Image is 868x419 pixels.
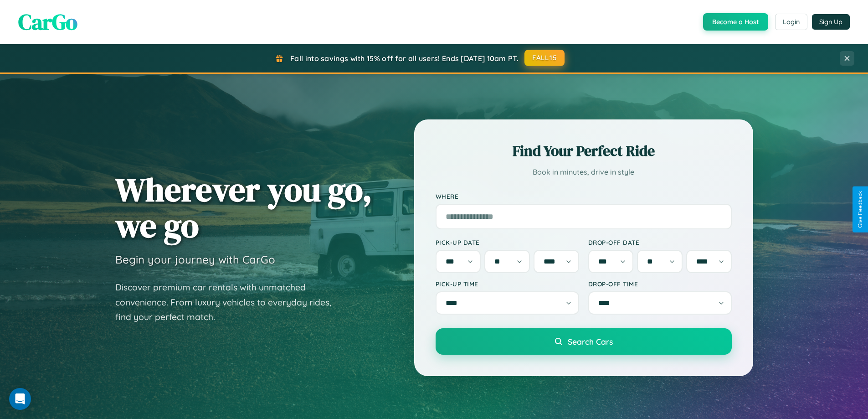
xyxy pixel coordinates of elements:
label: Where [436,192,732,200]
label: Drop-off Time [588,280,732,288]
span: CarGo [18,7,77,37]
div: Give Feedback [857,191,863,228]
label: Pick-up Time [436,280,579,288]
h1: Wherever you go, we go [115,171,372,243]
div: Open Intercom Messenger [9,388,31,410]
h3: Begin your journey with CarGo [115,253,275,266]
button: FALL15 [524,50,565,66]
p: Discover premium car rentals with unmatched convenience. From luxury vehicles to everyday rides, ... [115,280,343,325]
button: Search Cars [436,328,732,355]
label: Pick-up Date [436,238,579,246]
p: Book in minutes, drive in style [436,166,732,179]
span: Fall into savings with 15% off for all users! Ends [DATE] 10am PT. [290,54,519,63]
span: Search Cars [568,336,613,347]
button: Login [775,14,807,30]
label: Drop-off Date [588,238,732,246]
button: Become a Host [703,13,768,31]
button: Sign Up [812,14,850,30]
h2: Find Your Perfect Ride [436,141,732,161]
